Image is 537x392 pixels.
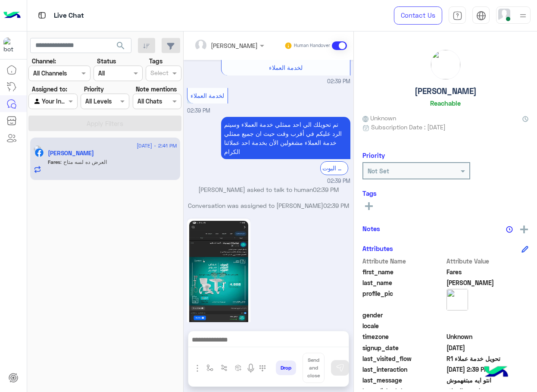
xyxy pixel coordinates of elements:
[221,364,228,371] img: Trigger scenario
[217,361,231,375] button: Trigger scenario
[431,50,460,79] img: picture
[187,201,350,210] p: Conversation was assigned to [PERSON_NAME]
[453,11,462,21] img: tab
[362,189,528,197] h6: Tags
[362,113,396,122] span: Unknown
[221,117,350,159] p: 8/9/2025, 2:39 PM
[476,11,486,21] img: tab
[430,99,461,107] h6: Reachable
[327,177,350,185] span: 02:39 PM
[362,321,445,330] span: locale
[362,257,445,266] span: Attribute Name
[32,56,56,66] label: Channel:
[362,365,445,374] span: last_interaction
[189,221,248,326] img: 541254123_633339749526692_2037353275909571521_n.jpg
[313,186,339,193] span: 02:39 PM
[323,202,349,209] span: 02:39 PM
[446,354,529,363] span: تحويل خدمة عملاء R1
[48,150,94,157] h5: Fares Mohamad
[362,332,445,341] span: timezone
[35,148,44,157] img: Facebook
[371,122,446,132] span: Subscription Date : [DATE]
[149,68,169,79] div: Select
[84,85,104,94] label: Priority
[336,364,344,372] img: send message
[362,343,445,352] span: signup_date
[520,226,528,233] img: add
[187,185,350,194] p: [PERSON_NAME] asked to talk to human
[116,41,126,51] span: search
[446,267,529,276] span: Fares
[415,86,477,96] h5: [PERSON_NAME]
[446,257,529,266] span: Attribute Value
[303,353,325,383] button: Send and close
[190,92,224,99] span: لخدمة العملاء
[231,361,246,375] button: create order
[187,107,210,114] span: 02:39 PM
[137,142,177,150] span: [DATE] - 2:41 PM
[446,332,529,341] span: Unknown
[294,42,330,49] small: Human Handover
[136,85,177,94] label: Note mentions
[394,6,442,25] a: Contact Us
[362,245,393,252] h6: Attributes
[518,10,528,21] img: profile
[3,38,19,53] img: 322208621163248
[498,9,510,21] img: userImage
[54,10,84,22] p: Live Chat
[446,289,468,310] img: picture
[362,267,445,276] span: first_name
[362,310,445,320] span: gender
[362,354,445,363] span: last_visited_flow
[235,364,242,371] img: create order
[246,363,256,373] img: send voice note
[446,365,529,374] span: 2025-09-08T11:39:42.095Z
[327,78,350,86] span: 02:39 PM
[449,6,466,25] a: tab
[3,6,21,25] img: Logo
[481,358,511,388] img: hulul-logo.png
[32,85,67,94] label: Assigned to:
[446,376,529,385] span: انتو ايه مبتفهموش
[203,361,217,375] button: select flow
[206,364,213,371] img: select flow
[362,225,380,232] h6: Notes
[34,145,41,153] img: picture
[149,56,162,66] label: Tags
[97,56,116,66] label: Status
[446,321,529,330] span: null
[446,278,529,287] span: Mohamad
[506,226,513,233] img: notes
[28,116,181,131] button: Apply Filters
[362,376,445,385] span: last_message
[192,363,203,373] img: send attachment
[446,310,529,320] span: null
[276,361,296,375] button: Drop
[362,278,445,287] span: last_name
[37,10,47,21] img: tab
[259,365,266,372] img: make a call
[446,343,529,352] span: 2025-09-06T01:19:30.941Z
[110,38,131,56] button: search
[60,159,107,165] span: العرض ده لسه متاح
[320,161,348,175] div: الرجوع الى البوت
[48,159,60,165] span: Fares
[362,289,445,309] span: profile_pic
[362,151,385,159] h6: Priority
[269,64,303,71] span: لخدمة العملاء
